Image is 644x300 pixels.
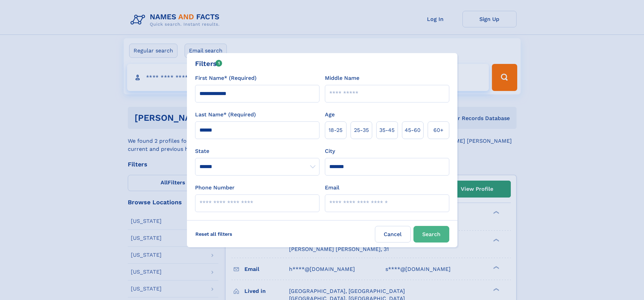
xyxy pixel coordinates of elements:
label: State [195,147,319,155]
span: 60+ [433,126,444,134]
label: City [325,147,335,155]
label: Cancel [375,226,411,243]
label: Phone Number [195,184,235,192]
span: 45‑60 [405,126,421,134]
label: Middle Name [325,74,359,82]
span: 18‑25 [329,126,342,134]
div: Filters [195,59,222,69]
span: 25‑35 [354,126,369,134]
label: First Name* (Required) [195,74,257,82]
label: Last Name* (Required) [195,111,256,119]
span: 35‑45 [379,126,395,134]
label: Reset all filters [191,226,237,242]
label: Age [325,111,335,119]
button: Search [413,226,449,243]
label: Email [325,184,339,192]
